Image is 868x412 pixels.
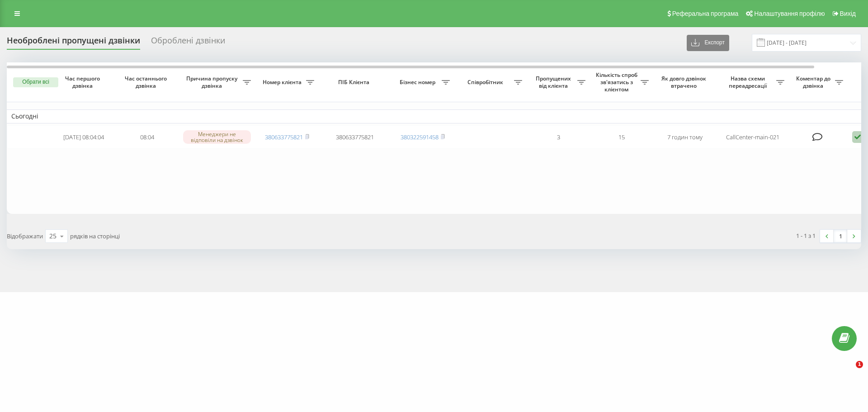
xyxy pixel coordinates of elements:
[793,75,835,89] span: Коментар до дзвінка
[660,75,709,89] span: Як довго дзвінок втрачено
[717,125,789,149] td: CallCenter-main-021
[7,232,43,240] span: Відображати
[183,130,251,144] div: Менеджери не відповіли на дзвінок
[123,75,171,89] span: Час останнього дзвінка
[115,125,179,149] td: 08:04
[7,36,140,50] div: Необроблені пропущені дзвінки
[151,36,225,50] div: Оброблені дзвінки
[840,10,856,17] span: Вихід
[856,361,863,368] span: 1
[70,232,120,240] span: рядків на сторінці
[837,361,859,383] iframe: Intercom live chat
[183,75,243,89] span: Причина пропуску дзвінка
[653,125,717,149] td: 7 годин тому
[326,79,383,86] span: ПІБ Клієнта
[401,133,439,141] a: 380322591458
[265,133,303,141] a: 380633775821
[49,232,57,241] div: 25
[260,79,306,86] span: Номер клієнта
[527,125,590,149] td: 3
[590,125,653,149] td: 15
[319,125,391,149] td: 380633775821
[59,75,108,89] span: Час першого дзвінка
[672,10,739,17] span: Реферальна програма
[531,75,577,89] span: Пропущених від клієнта
[13,77,58,87] button: Обрати всі
[594,71,641,93] span: Кількість спроб зв'язатись з клієнтом
[796,231,816,240] div: 1 - 1 з 1
[396,79,442,86] span: Бізнес номер
[721,75,776,89] span: Назва схеми переадресації
[459,79,514,86] span: Співробітник
[754,10,825,17] span: Налаштування профілю
[52,125,115,149] td: [DATE] 08:04:04
[687,35,729,51] button: Експорт
[834,230,847,242] a: 1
